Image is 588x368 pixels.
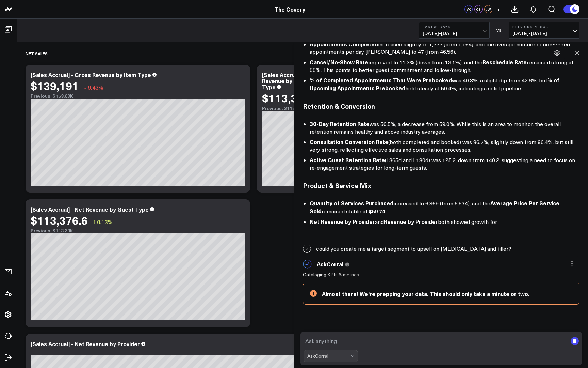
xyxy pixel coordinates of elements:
[310,199,559,215] strong: Average Price Per Service Sold
[322,290,573,297] div: Almost there! We're prepping your data. This should only take a minute or two.
[310,40,575,56] li: increased slightly to 1,222 (from 1,164), and the average number of completed appointments per da...
[423,31,486,36] span: [DATE] - [DATE]
[310,40,378,48] strong: Appointments Completed
[310,120,575,135] li: was 50.5%, a decrease from 59.0%. While this is an area to monitor, the overall retention remains...
[31,93,245,99] div: Previous: $153.69K
[310,199,393,207] strong: Quantity of Services Purchased
[303,245,311,253] span: J
[274,5,305,13] a: The Covery
[262,71,316,91] div: [Sales Accrual] - Net Revenue by Item Type
[31,205,149,213] div: [Sales Accrual] - Net Revenue by Guest Type
[497,7,500,12] span: +
[31,79,79,92] div: $139,191
[484,5,492,13] div: JW
[93,217,96,226] span: ↑
[310,76,559,92] strong: % of Upcoming Appointments Prebooked
[31,71,151,78] div: [Sales Accrual] - Gross Revenue by Item Type
[464,5,473,13] div: VK
[31,340,140,348] div: [Sales Accrual] - Net Revenue by Provider
[310,58,368,66] strong: Cancel/No-Show Rate
[262,92,319,104] div: $113,376.6
[26,46,48,61] div: Net Sales
[97,218,113,226] span: 0.13%
[483,58,527,66] strong: Reschedule Rate
[384,218,438,225] strong: Revenue by Provider
[310,218,375,225] strong: Net Revenue by Provider
[303,272,366,277] div: Cataloging KPIs & metrics
[310,138,388,145] strong: Consultation Conversion Rate
[298,241,585,256] div: could you create me a target segment to upsell on [MEDICAL_DATA] and filler?
[512,31,576,36] span: [DATE] - [DATE]
[303,182,575,189] h3: Product & Service Mix
[310,76,452,84] strong: % of Completed Appointments That Were Prebooked
[88,83,103,91] span: 9.43%
[84,83,86,92] span: ↓
[303,102,575,110] h3: Retention & Conversion
[423,25,486,29] b: Last 30 Days
[310,156,385,164] strong: Active Guest Retention Rate
[512,25,576,29] b: Previous Period
[310,156,575,171] li: (L365d and L180d) was 125.2, down from 140.2, suggesting a need to focus on re-engagement strateg...
[310,218,575,226] li: and both showed growth for
[493,28,505,32] div: VS
[310,120,370,127] strong: 30-Day Retention Rate
[509,22,579,39] button: Previous Period[DATE]-[DATE]
[31,228,245,233] div: Previous: $113.23K
[474,5,483,13] div: CS
[494,5,502,13] button: +
[310,138,575,153] li: (both completed and booked) was 86.7%, slightly down from 96.4%, but still very strong, reflectin...
[310,58,575,74] li: improved to 11.3% (down from 13.1%), and the remained strong at 55%. This points to better guest ...
[317,260,343,268] span: AskCorral
[262,106,361,111] div: Previous: $113.23K
[310,199,575,215] li: increased to 6,869 (from 6,574), and the remained stable at $59.74.
[419,22,490,39] button: Last 30 Days[DATE]-[DATE]
[310,76,575,92] li: was 40.8%, a slight dip from 42.6%, but held steady at 50.4%, indicating a solid pipeline.
[31,214,88,226] div: $113,376.6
